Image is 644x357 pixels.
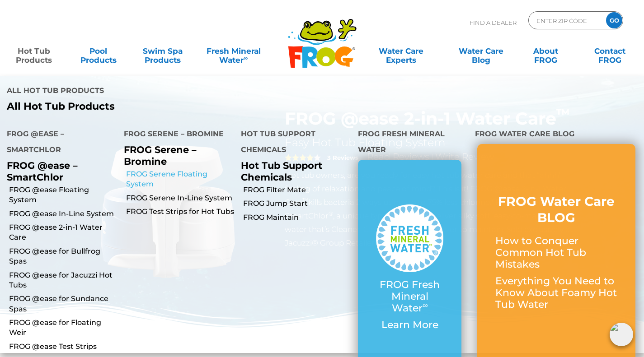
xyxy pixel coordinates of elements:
a: FROG Serene In-Line System [126,193,234,203]
a: FROG @ease Floating System [9,185,117,205]
p: Hot Tub Support Chemicals [241,160,344,182]
a: FROG Filter Mate [243,185,351,195]
p: FROG @ease – SmartChlor [7,160,110,182]
a: FROG @ease for Sundance Spas [9,294,117,314]
img: openIcon [610,323,633,346]
h4: FROG Serene – Bromine [124,126,227,144]
a: FROG @ease for Bullfrog Spas [9,246,117,267]
a: Swim SpaProducts [138,42,188,60]
p: Learn More [376,319,443,331]
h3: FROG Water Care BLOG [495,193,617,226]
a: Fresh MineralWater∞ [202,42,265,60]
a: AboutFROG [521,42,571,60]
a: PoolProducts [73,42,123,60]
input: GO [606,12,622,28]
h4: FROG Fresh Mineral Water [358,126,461,160]
a: FROG Maintain [243,213,351,223]
p: FROG Fresh Mineral Water [376,279,443,315]
a: FROG Fresh Mineral Water∞ Learn More [376,204,443,335]
a: FROG Water Care BLOG How to Conquer Common Hot Tub Mistakes Everything You Need to Know About Foa... [495,193,617,315]
a: ContactFROG [585,42,635,60]
h4: FROG @ease – SmartChlor [7,126,110,160]
a: FROG @ease Test Strips [9,342,117,352]
a: FROG @ease 2-in-1 Water Care [9,223,117,243]
a: FROG Test Strips for Hot Tubs [126,207,234,217]
h4: Hot Tub Support Chemicals [241,126,344,160]
a: Water CareExperts [361,42,442,60]
p: Find A Dealer [470,11,517,34]
h4: All Hot Tub Products [7,83,315,101]
h4: FROG Water Care Blog [475,126,637,144]
a: FROG Serene Floating System [126,169,234,190]
a: Hot TubProducts [9,42,59,60]
p: How to Conquer Common Hot Tub Mistakes [495,235,617,271]
sup: ∞ [423,301,428,310]
p: FROG Serene – Bromine [124,144,227,167]
sup: ∞ [244,55,248,61]
p: Everything You Need to Know About Foamy Hot Tub Water [495,275,617,311]
a: FROG Jump Start [243,199,351,209]
a: FROG @ease for Jacuzzi Hot Tubs [9,270,117,291]
a: All Hot Tub Products [7,101,315,112]
a: FROG @ease for Floating Weir [9,318,117,338]
input: Zip Code Form [536,14,597,27]
a: FROG @ease In-Line System [9,209,117,219]
a: Water CareBlog [456,42,506,60]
